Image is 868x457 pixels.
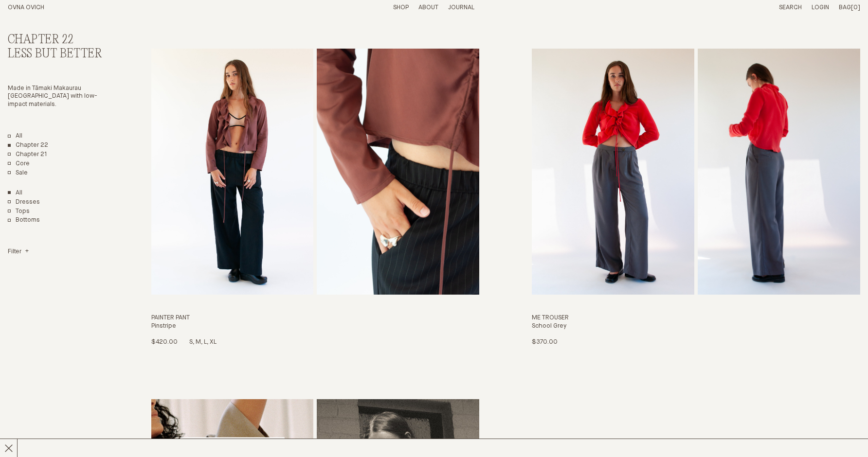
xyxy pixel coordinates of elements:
[8,141,48,150] a: Chapter 22
[196,339,204,345] span: M
[812,4,829,11] a: Login
[532,314,860,322] h3: Me Trouser
[151,314,480,322] h3: Painter Pant
[779,4,802,11] a: Search
[8,4,44,11] a: Home
[151,49,314,295] img: Painter Pant
[8,198,40,207] a: Dresses
[8,33,108,47] h2: Chapter 22
[210,339,217,345] span: XL
[8,47,108,61] h3: Less But Better
[8,208,30,216] a: Tops
[851,4,860,11] span: [0]
[189,339,196,345] span: S
[8,132,22,141] a: All
[8,189,22,197] a: Show All
[532,49,694,295] img: Me Trouser
[8,169,28,177] a: Sale
[204,339,210,345] span: L
[532,322,860,331] h4: School Grey
[393,4,409,11] a: Shop
[532,339,557,345] span: $370.00
[8,160,30,168] a: Core
[8,248,29,256] summary: Filter
[8,151,47,159] a: Chapter 21
[151,339,178,345] span: $420.00
[532,49,860,347] a: Me Trouser
[8,85,108,109] p: Made in Tāmaki Makaurau [GEOGRAPHIC_DATA] with low-impact materials.
[151,49,480,347] a: Painter Pant
[448,4,474,11] a: Journal
[151,322,480,331] h4: Pinstripe
[839,4,851,11] span: Bag
[8,216,40,225] a: Bottoms
[418,4,438,12] summary: About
